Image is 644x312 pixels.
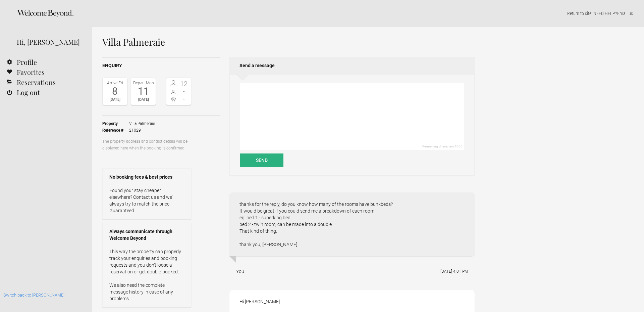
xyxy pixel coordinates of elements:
[129,127,155,134] span: 21029
[567,11,591,16] a: Return to site
[102,10,634,17] p: | NEED HELP? .
[133,80,154,86] div: Depart Mon
[104,96,125,103] div: [DATE]
[102,62,220,69] h2: Enquiry
[179,80,190,87] span: 12
[102,120,129,127] strong: Property
[104,80,125,86] div: Arrive Fri
[102,138,191,151] p: The property address and contact details will be displayed here when the booking is confirmed.
[3,293,64,298] a: Switch back to [PERSON_NAME]
[133,96,154,103] div: [DATE]
[104,86,125,96] div: 8
[129,120,155,127] span: Villa Palmeraie
[102,37,475,47] h1: Villa Palmeraie
[179,88,190,95] span: -
[109,187,184,214] p: Found your stay cheaper elsewhere? Contact us and we’ll always try to match the price. Guaranteed.
[102,127,129,134] strong: Reference #
[240,153,283,167] button: Send
[133,86,154,96] div: 11
[229,192,475,256] div: thanks for the reply, do you know how many of the rooms have bunkbeds? It would be great if you c...
[17,37,82,47] div: Hi, [PERSON_NAME]
[179,96,190,102] span: -
[440,269,468,274] flynt-date-display: [DATE] 4:01 PM
[236,268,244,275] div: You
[109,228,184,241] strong: Always communicate through Welcome Beyond
[109,248,184,302] p: This way the property can properly track your enquiries and booking requests and you don’t loose ...
[229,57,475,74] h2: Send a message
[617,11,633,16] a: Email us
[109,174,184,180] strong: No booking fees & best prices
